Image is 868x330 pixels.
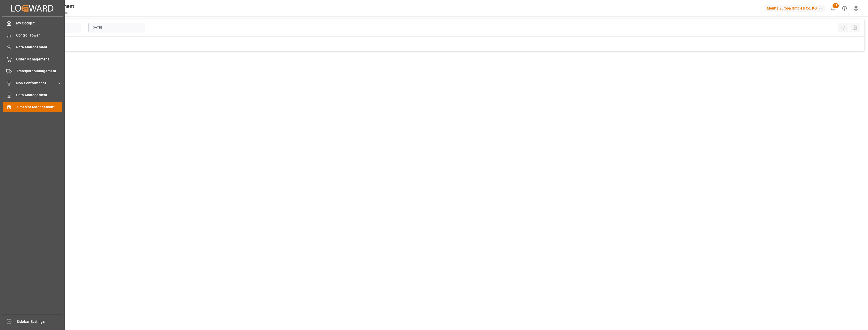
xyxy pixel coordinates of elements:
[3,66,62,76] a: Transport Management
[3,42,62,52] a: Rate Management
[16,104,62,110] span: Timeslot Management
[827,3,839,14] button: show 11 new notifications
[16,68,62,74] span: Transport Management
[3,90,62,100] a: Data Management
[16,33,62,38] span: Control Tower
[3,102,62,112] a: Timeslot Management
[3,18,62,28] a: My Cockpit
[16,92,62,98] span: Data Management
[839,3,850,14] button: Help Center
[88,23,145,32] input: DD-MM-YYYY
[765,5,825,12] div: Melitta Europa GmbH & Co. KG
[3,54,62,64] a: Order Management
[16,81,57,86] span: Non Conformance
[3,30,62,40] a: Control Tower
[16,44,62,50] span: Rate Management
[765,3,827,13] button: Melitta Europa GmbH & Co. KG
[17,319,63,324] span: Sidebar Settings
[16,57,62,62] span: Order Management
[833,3,839,8] span: 11
[16,21,62,26] span: My Cockpit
